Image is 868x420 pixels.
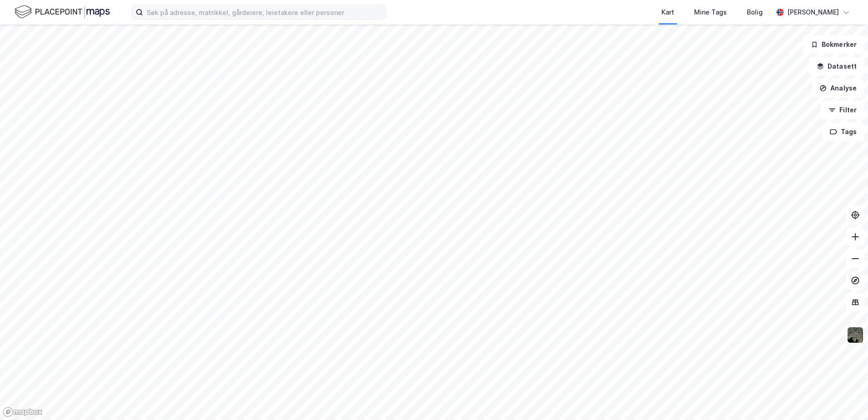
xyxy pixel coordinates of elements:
button: Tags [822,123,864,141]
div: Mine Tags [694,7,727,18]
button: Filter [821,101,864,119]
button: Analyse [812,79,864,97]
img: logo.f888ab2527a4732fd821a326f86c7f29.svg [15,4,110,20]
input: Søk på adresse, matrikkel, gårdeiere, leietakere eller personer [143,5,385,19]
div: Kart [661,7,674,18]
button: Datasett [809,57,864,75]
div: Kontrollprogram for chat [823,376,868,420]
a: Mapbox homepage [3,407,43,417]
button: Bokmerker [803,35,864,54]
img: 9k= [847,326,864,344]
iframe: Chat Widget [823,376,868,420]
div: [PERSON_NAME] [787,7,839,18]
div: Bolig [747,7,763,18]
